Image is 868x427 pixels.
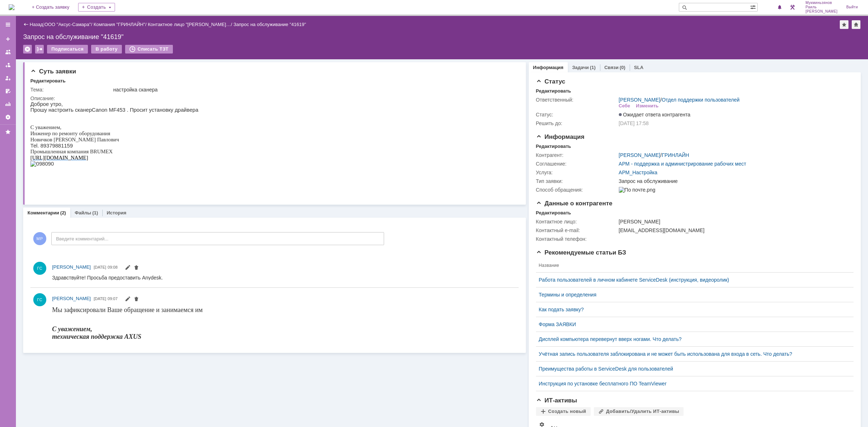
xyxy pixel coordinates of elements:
div: Запрос на обслуживание [619,178,849,184]
a: Создать заявку [2,33,14,45]
span: [PERSON_NAME] [52,264,91,270]
div: настройка сканера [113,87,514,93]
span: оборудования [49,29,80,35]
span: Мукминьзянов [805,1,838,5]
span: l [6,42,7,47]
div: / [44,22,94,27]
span: [PERSON_NAME] [805,9,838,14]
span: [DATE] 17:58 [619,120,649,126]
a: Комментарии [27,210,59,215]
span: Удалить [133,297,139,303]
span: Павлович [67,35,89,41]
a: История [107,210,126,215]
div: / [619,152,689,158]
div: / [619,97,740,103]
a: Отдел поддержки пользователей [662,97,740,103]
a: Отчеты [2,98,14,110]
th: Название [536,259,848,273]
span: [PERSON_NAME] [23,35,65,41]
span: уважением [5,23,29,29]
span: Редактировать [125,297,131,303]
a: Компания "ГРИНЛАЙН" [94,22,145,27]
span: . 89379881159 [7,42,43,47]
a: Заявки на командах [2,46,14,58]
a: Назад [30,22,43,27]
div: Тип заявки: [536,178,617,184]
a: Как подать заявку? [539,307,845,312]
span: Раиль [805,5,838,9]
a: Связи [604,65,618,70]
a: [PERSON_NAME] [52,295,91,302]
a: АРМ - поддержка и администрирование рабочих мест [619,161,746,167]
a: [PERSON_NAME] [619,152,660,158]
div: Редактировать [30,78,65,84]
div: (2) [60,210,66,215]
div: (0) [620,65,625,70]
a: [PERSON_NAME] [52,264,91,271]
div: Редактировать [536,210,571,216]
span: МР [33,232,46,245]
span: Ожидает ответа контрагента [619,112,690,118]
div: Ответственный: [536,97,617,103]
div: Запрос на обслуживание "41619" [23,33,861,40]
a: Мои заявки [2,72,14,84]
div: Соглашение: [536,161,617,167]
a: Задачи [572,65,589,70]
a: Работа пользователей в личном кабинете ServiceDesk (инструкция, видеоролик) [539,277,845,283]
a: Мои согласования [2,85,14,97]
a: ГРИНЛАЙН [662,152,689,158]
a: Заявки в моей ответственности [2,59,14,71]
a: Форма ЗАЯВКИ [539,321,845,327]
span: Удалить [133,265,139,271]
div: Контактное лицо: [536,219,617,225]
div: Работа с массовостью [35,45,44,54]
div: Изменить [636,103,659,109]
div: Тема: [30,87,112,93]
div: Описание: [30,95,515,101]
img: logo [9,4,14,10]
span: Рекомендуемые статьи БЗ [536,249,626,256]
span: [DATE] [94,265,106,269]
div: Создать [78,3,115,12]
span: , [30,23,31,29]
a: АРМ_Настройка [619,170,658,175]
div: Себе [619,103,630,109]
span: [PERSON_NAME] [52,296,91,301]
a: Термины и определения [539,292,845,298]
div: [EMAIL_ADDRESS][DOMAIN_NAME] [619,227,849,233]
span: Суть заявки [30,68,76,75]
span: 09:07 [108,296,118,301]
span: Данные о контрагенте [536,200,613,207]
span: MF [78,6,86,12]
a: ООО "Аксус-Самара" [44,22,91,27]
div: Редактировать [536,144,571,149]
div: / [94,22,148,27]
div: (1) [590,65,596,70]
span: ИТ-активы [536,397,577,404]
a: Настройки [2,111,14,123]
span: Расширенный поиск [750,3,757,10]
a: Учётная запись пользователя заблокирована и не может быть использована для входа в сеть. Что делать? [539,351,845,357]
img: По почте.png [619,187,655,193]
a: Контактное лицо "[PERSON_NAME]… [148,22,231,27]
span: ремонту [29,29,47,35]
div: Редактировать [536,88,571,94]
span: по [22,29,27,35]
a: [PERSON_NAME] [619,97,660,103]
a: Инструкция по установке бесплатного ПО TeamViewer [539,381,845,387]
div: | [43,21,44,27]
a: SLA [634,65,643,70]
div: (1) [92,210,98,215]
a: Преимущества работы в ServiceDesk для пользователей [539,366,845,372]
div: Контактный телефон: [536,236,617,242]
a: Информация [533,65,563,70]
div: Статус: [536,112,617,118]
div: Услуга: [536,170,617,175]
div: Сделать домашней страницей [852,20,860,29]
